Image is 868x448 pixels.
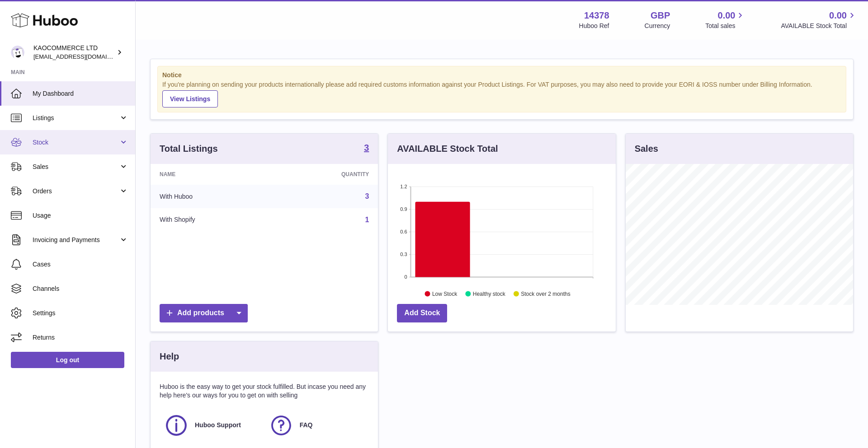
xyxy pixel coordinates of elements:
a: View Listings [162,90,218,107]
text: 0.9 [401,206,407,212]
td: With Shopify [151,208,273,232]
a: 3 [364,143,369,154]
text: 0.6 [401,229,407,234]
span: Cases [33,260,128,269]
h3: Total Listings [160,143,218,155]
text: 0.3 [401,252,407,257]
text: Low Stock [432,290,458,297]
h3: Help [160,350,179,363]
h3: AVAILABLE Stock Total [397,143,498,155]
text: 0 [405,274,407,280]
div: If you're planning on sending your products internationally please add required customs informati... [162,80,841,107]
strong: GBP [651,9,670,22]
span: Returns [33,333,128,342]
span: My Dashboard [33,89,128,98]
p: Huboo is the easy way to get your stock fulfilled. But incase you need any help here's our ways f... [160,383,369,400]
span: Channels [33,285,128,293]
span: [EMAIL_ADDRESS][DOMAIN_NAME] [33,53,133,60]
div: KAOCOMMERCE LTD [33,44,115,61]
h3: Sales [635,143,658,155]
a: Add products [160,304,248,322]
span: 0.00 [829,9,847,22]
span: Listings [33,114,119,122]
span: Stock [33,138,119,147]
a: 1 [365,216,369,224]
a: FAQ [269,413,365,438]
a: Log out [11,352,124,368]
text: 1.2 [401,184,407,189]
text: Healthy stock [473,290,506,297]
strong: 14378 [584,9,609,22]
span: AVAILABLE Stock Total [781,22,857,30]
span: Settings [33,309,128,317]
th: Name [151,164,273,185]
div: Huboo Ref [579,22,609,30]
td: With Huboo [151,185,273,208]
span: FAQ [300,421,313,429]
a: 0.00 AVAILABLE Stock Total [781,9,857,30]
text: Stock over 2 months [521,290,571,297]
span: Total sales [705,22,745,30]
span: Invoicing and Payments [33,236,119,244]
th: Quantity [273,164,378,185]
a: Huboo Support [164,413,260,438]
a: 3 [365,192,369,200]
span: Sales [33,163,119,171]
a: Add Stock [397,304,447,322]
strong: Notice [162,71,841,79]
strong: 3 [364,143,369,152]
span: 0.00 [718,9,736,22]
a: 0.00 Total sales [705,9,745,30]
span: Huboo Support [195,421,241,429]
div: Currency [645,22,670,30]
img: hello@lunera.co.uk [11,46,24,59]
span: Usage [33,211,128,220]
span: Orders [33,187,119,196]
